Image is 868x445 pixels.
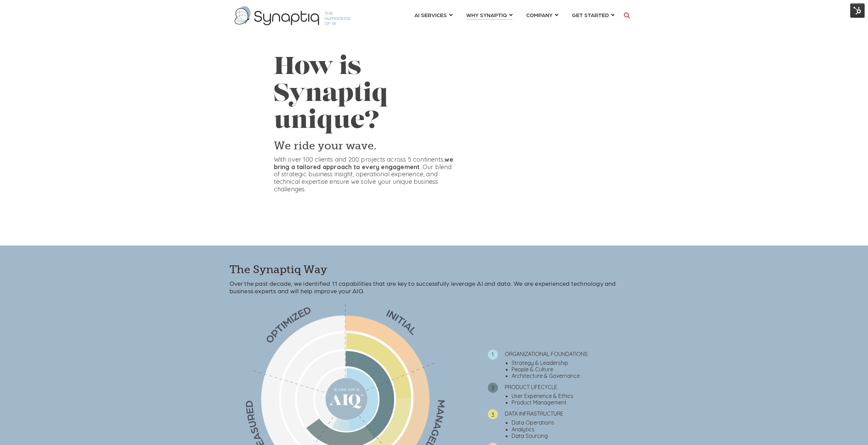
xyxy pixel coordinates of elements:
li: DATA INFRASTRUCTURE [488,406,638,419]
li: PRODUCT LIFECYCLE [488,379,638,393]
a: COMPANY [526,9,558,21]
p: With over 100 clients and 200 projects across 5 continents, . Our blend of strategic business ins... [274,156,457,193]
li: User Experience & Ethics [512,393,638,399]
strong: we bring a tailored approach to every engagement [274,155,453,171]
a: AI SERVICES [414,9,453,21]
span: COMPANY [526,10,553,19]
h3: We ride your wave. [274,139,457,153]
h3: The Synaptiq Way [230,263,639,277]
li: Strategy & Leadership [512,360,638,366]
img: synaptiq logo-1 [235,6,351,25]
span: AI SERVICES [414,10,447,19]
span: GET STARTED [572,10,609,19]
iframe: Embedded CTA [352,205,440,222]
span: WHY SYNAPTIQ [466,10,507,19]
nav: menu [408,3,621,28]
li: Product Management [512,399,638,406]
li: Analytics [512,426,638,433]
li: Data Operations [512,419,638,426]
li: People & Culture [512,366,638,373]
img: HubSpot Tools Menu Toggle [850,3,865,18]
a: WHY SYNAPTIQ [466,9,513,21]
li: Architecture & Governance [512,373,638,379]
li: ORGANIZATIONAL FOUNDATIONS [488,346,638,360]
h1: How is Synaptiq unique? [274,55,457,136]
a: GET STARTED [572,9,615,21]
p: Over the past decade, we identified 11 capabilities that are key to successfully leverage AI and ... [230,280,639,294]
iframe: Embedded CTA [274,205,345,222]
li: Data Sourcing [512,433,638,439]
